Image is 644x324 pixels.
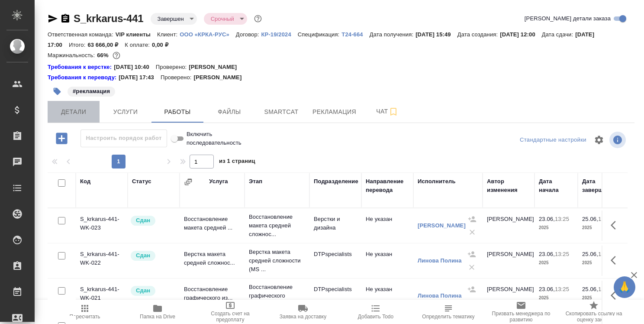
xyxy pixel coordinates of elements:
td: Верстка макета средней сложнос... [180,246,245,276]
td: [PERSON_NAME] [483,211,535,241]
p: 25.06, [582,251,598,257]
p: 13:25 [555,286,569,292]
button: Добавить работу [50,130,74,147]
span: из 1 страниц [219,156,255,168]
p: VIP клиенты [116,31,157,38]
p: 13:00 [598,286,612,292]
td: Восстановление макета средней ... [180,211,245,241]
button: Завершен [155,15,187,23]
button: Сгруппировать [184,178,193,186]
td: Верстки и дизайна [309,211,361,241]
span: Призвать менеджера по развитию [490,311,552,323]
p: [PERSON_NAME] [193,73,248,82]
a: Требования к переводу: [48,73,119,82]
span: 🙏 [617,278,632,296]
button: 🙏 [614,276,635,298]
span: Услуги [105,107,146,117]
span: Рекламация [312,107,356,117]
p: КР-19/2024 [261,31,298,38]
p: 2025 [582,259,617,267]
p: 25.06, [582,216,598,222]
td: Не указан [361,281,413,311]
p: Маржинальность: [48,52,97,58]
div: Менеджер проверил работу исполнителя, передает ее на следующий этап [130,215,175,227]
p: 23.06, [539,216,555,222]
span: Определить тематику [422,314,474,320]
p: Сдан [136,251,150,260]
td: S_krkarus-441-WK-022 [76,246,128,276]
button: Определить тематику [412,300,485,324]
span: Пересчитать [70,314,100,320]
span: Добавить Todo [358,314,393,320]
button: Призвать менеджера по развитию [485,300,557,324]
span: Детали [53,107,94,117]
p: 63 666,00 ₽ [87,42,125,48]
span: Чат [367,106,408,117]
button: Добавить тэг [48,82,67,101]
p: 2025 [582,224,617,232]
p: Спецификация: [298,31,341,38]
td: DTPspecialists [309,246,361,276]
div: Этап [249,177,262,186]
p: 66% [97,52,110,58]
div: Исполнитель [418,177,456,186]
p: Клиент: [157,31,180,38]
p: 13:25 [555,216,569,222]
span: рекламация [67,87,116,94]
div: Код [80,177,90,186]
a: Линова Полина [418,257,462,264]
td: [PERSON_NAME] [483,246,535,276]
span: Включить последовательность [187,130,241,147]
td: Восстановление графического из... [180,281,245,311]
svg: Подписаться [388,107,399,117]
p: 11:00 [598,216,612,222]
button: Здесь прячутся важные кнопки [605,250,626,271]
p: 13:00 [598,251,612,257]
p: [DATE] 10:40 [114,63,156,71]
a: ООО «КРКА-РУС» [180,30,236,38]
p: [DATE] 15:49 [415,31,457,38]
p: 13:25 [555,251,569,257]
p: Проверено: [161,73,194,82]
td: S_krkarus-441-WK-021 [76,281,128,311]
a: T24-664 [341,30,369,38]
p: Дата получения: [370,31,415,38]
a: [PERSON_NAME] [418,222,466,229]
td: Не указан [361,211,413,241]
p: 0,00 ₽ [152,42,175,48]
button: Добавить Todo [339,300,412,324]
p: Ответственная команда: [48,31,116,38]
div: Статус [132,177,151,186]
button: Здесь прячутся важные кнопки [605,285,626,306]
a: Требования к верстке: [48,63,114,71]
div: Завершен [204,13,247,25]
p: 2025 [539,294,573,302]
button: 17775.57 RUB; [111,50,122,61]
td: [PERSON_NAME] [483,281,535,311]
p: [DATE] 12:00 [500,31,542,38]
p: [PERSON_NAME] [189,63,243,71]
div: Подразделение [314,177,358,186]
p: 25.06, [582,286,598,292]
p: [DATE] 17:43 [119,73,161,82]
a: Линова Полина [418,292,462,299]
span: [PERSON_NAME] детали заказа [525,14,611,23]
p: Дата создания: [457,31,500,38]
td: DTPspecialists [309,281,361,311]
a: КР-19/2024 [261,30,298,38]
div: Дата завершения [582,177,617,194]
button: Скопировать ссылку для ЯМессенджера [48,13,58,24]
span: Посмотреть информацию [609,132,628,148]
button: Папка на Drive [121,300,194,324]
span: Папка на Drive [140,314,175,320]
span: Заявка на доставку [280,314,326,320]
p: Восстановление графического изображен... [249,283,305,309]
p: ООО «КРКА-РУС» [180,31,236,38]
p: #рекламация [73,87,110,96]
div: Услуга [209,177,228,186]
div: split button [518,133,589,147]
div: Дата начала [539,177,573,194]
p: Восстановление макета средней сложнос... [249,213,305,239]
button: Срочный [208,15,237,23]
p: 23.06, [539,251,555,257]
